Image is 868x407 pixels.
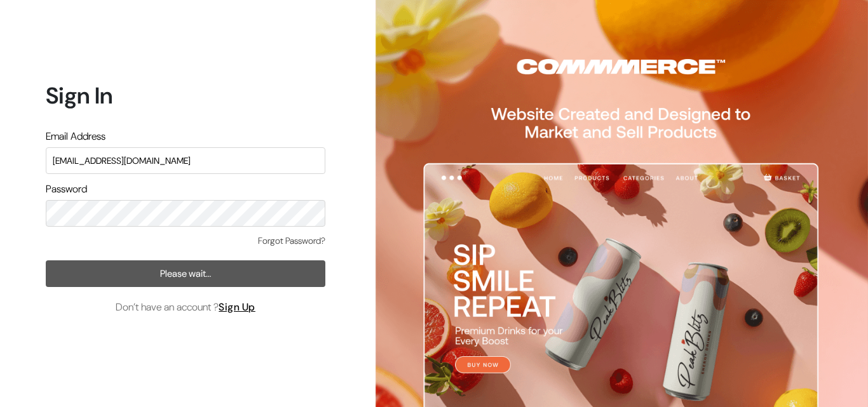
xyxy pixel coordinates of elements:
[46,129,105,144] label: Email Address
[219,300,255,314] a: Sign Up
[258,234,325,248] a: Forgot Password?
[46,182,87,197] label: Password
[116,300,255,315] span: Don’t have an account ?
[46,82,325,109] h1: Sign In
[46,260,325,287] button: Please wait…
